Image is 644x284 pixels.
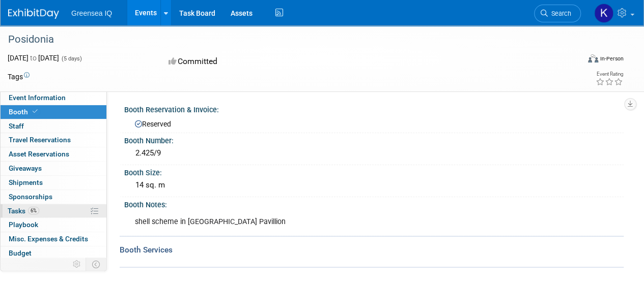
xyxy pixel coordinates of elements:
[165,53,360,71] div: Committed
[9,220,38,229] span: Playbook
[132,116,616,129] div: Reserved
[1,162,106,175] a: Giveaways
[1,232,106,246] a: Misc. Expenses & Credits
[124,102,624,115] div: Booth Reservation & Invoice:
[548,10,571,17] span: Search
[86,258,107,271] td: Toggle Event Tabs
[128,212,524,232] div: shell scheme in [GEOGRAPHIC_DATA] Pavillion
[5,30,571,49] div: Posidonia
[33,109,38,114] i: Booth reservation complete
[132,177,616,193] div: 14 sq. m
[1,190,106,204] a: Sponsorships
[124,133,624,146] div: Booth Number:
[61,55,82,62] span: (5 days)
[9,193,52,201] span: Sponsorships
[1,105,106,119] a: Booth
[124,165,624,178] div: Booth Size:
[9,164,42,172] span: Giveaways
[588,54,598,62] img: Format-Inperson.png
[1,176,106,190] a: Shipments
[1,119,106,133] a: Staff
[8,9,59,19] img: ExhibitDay
[1,147,106,161] a: Asset Reservations
[8,72,30,82] td: Tags
[1,91,106,105] a: Event Information
[534,5,581,22] a: Search
[1,246,106,260] a: Budget
[8,207,39,215] span: Tasks
[9,122,24,130] span: Staff
[68,258,86,271] td: Personalize Event Tab Strip
[9,93,66,102] span: Event Information
[132,145,616,161] div: 2.425/9
[9,136,71,144] span: Travel Reservations
[9,178,43,186] span: Shipments
[8,54,59,62] span: [DATE] [DATE]
[29,54,38,62] span: to
[124,197,624,210] div: Booth Notes:
[534,53,624,68] div: Event Format
[1,218,106,232] a: Playbook
[600,55,624,62] div: In-Person
[9,150,69,158] span: Asset Reservations
[28,207,39,214] span: 6%
[9,249,32,257] span: Budget
[9,108,40,116] span: Booth
[120,244,624,256] div: Booth Services
[594,4,613,23] img: Kirstin Collins
[1,204,106,218] a: Tasks6%
[596,72,623,77] div: Event Rating
[71,9,112,17] span: Greensea IQ
[1,133,106,147] a: Travel Reservations
[9,235,88,243] span: Misc. Expenses & Credits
